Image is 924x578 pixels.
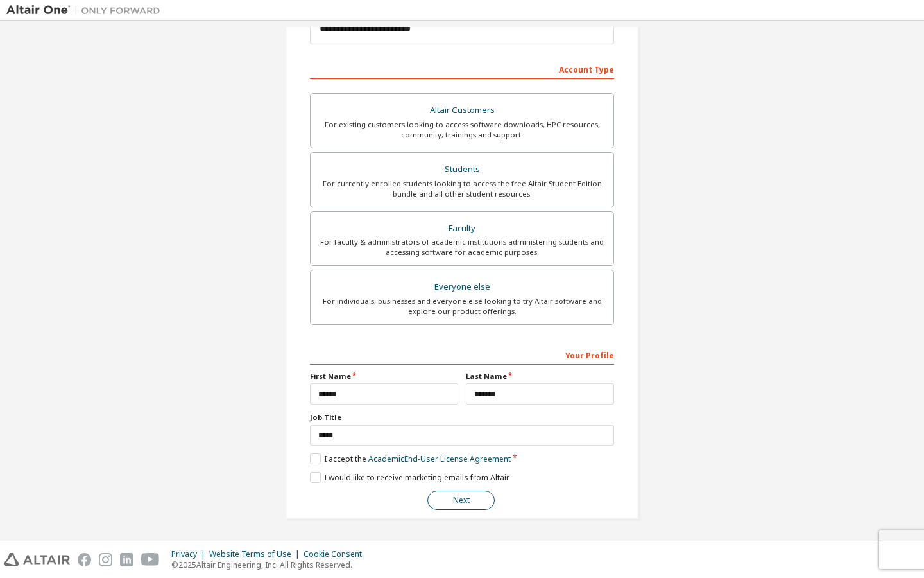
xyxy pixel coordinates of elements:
img: linkedin.svg [120,553,133,566]
label: I would like to receive marketing emails from Altair [310,472,509,483]
div: Cookie Consent [304,549,370,559]
div: Privacy [171,549,209,559]
div: Website Terms of Use [209,549,304,559]
img: altair_logo.svg [4,553,70,566]
div: For existing customers looking to access software downloads, HPC resources, community, trainings ... [318,119,606,140]
img: facebook.svg [78,553,91,566]
a: Academic End-User License Agreement [368,453,511,464]
label: First Name [310,371,458,381]
div: For faculty & administrators of academic institutions administering students and accessing softwa... [318,237,606,258]
p: © 2025 Altair Engineering, Inc. All Rights Reserved. [171,559,370,570]
div: Account Type [310,58,614,79]
div: Altair Customers [318,101,606,119]
img: Altair One [6,4,167,17]
button: Next [427,491,495,510]
label: Job Title [310,412,614,423]
div: Everyone else [318,278,606,296]
div: For individuals, businesses and everyone else looking to try Altair software and explore our prod... [318,296,606,317]
div: Faculty [318,220,606,238]
div: Students [318,161,606,179]
img: instagram.svg [99,553,112,566]
label: Last Name [466,371,614,381]
div: Your Profile [310,344,614,365]
label: I accept the [310,453,511,464]
img: youtube.svg [141,553,160,566]
div: For currently enrolled students looking to access the free Altair Student Edition bundle and all ... [318,179,606,199]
